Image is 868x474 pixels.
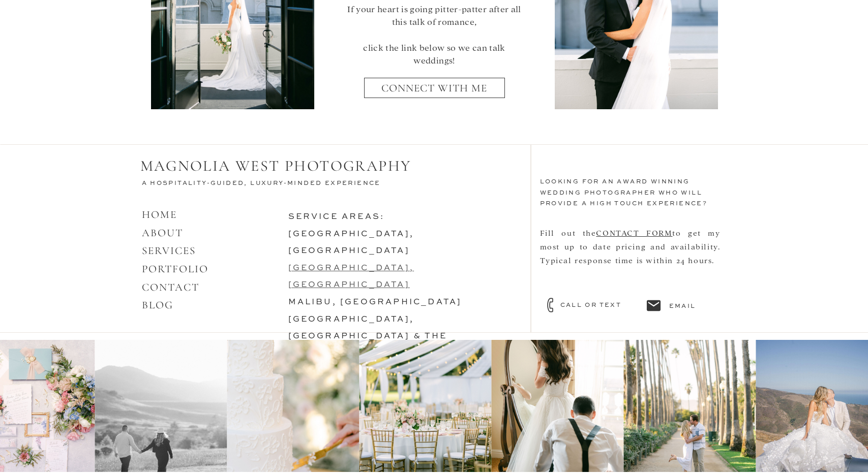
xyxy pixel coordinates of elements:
[342,2,527,56] p: If your heart is going pitter-patter after all this talk of romance, click the link below so we c...
[540,226,721,305] nav: Fill out the to get my most up to date pricing and availability. Typical response time is within ...
[288,264,414,290] a: [GEOGRAPHIC_DATA], [GEOGRAPHIC_DATA]
[371,82,498,102] a: connect with me
[142,244,196,257] a: SERVICES
[288,298,462,306] a: malibu, [GEOGRAPHIC_DATA]
[540,177,729,220] h3: looking for an award winning WEDDING photographer who will provide a HIGH TOUCH experience?
[227,340,359,472] img: Cake inspiration 🍰 This three-tier beauty features delicate bas-relief florals, adding texture an...
[491,340,623,472] img: ✨ Legacy-driven wedding photography means preserving more than just how the wedding day looks—it’...
[142,178,397,190] h3: A Hospitality-Guided, Luxury-Minded Experience
[95,340,227,472] img: One of my favorite things about fall in CA is the view right here in my backyard 🤎
[669,301,716,310] a: email
[288,230,414,256] a: [GEOGRAPHIC_DATA], [GEOGRAPHIC_DATA]
[142,208,184,239] a: HOMEABOUT
[359,340,491,472] img: A few pretty details from last weekend’s romantic open-air tent wedding in Burbank, California ✨ ...
[288,315,447,358] a: [GEOGRAPHIC_DATA], [GEOGRAPHIC_DATA] & the lowcountry
[142,299,173,311] a: BLOG
[288,209,505,315] h3: service areas:
[142,281,200,294] a: CONTACT
[596,228,672,237] a: CONTACT FORM
[623,340,756,472] img: There’s so much more to wedding photography than showing up on the day with a camera. When we wor...
[140,157,425,176] h2: MAGNOLIA WEST PHOTOGRAPHY
[560,300,640,309] a: call or text
[142,263,209,275] a: PORTFOLIO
